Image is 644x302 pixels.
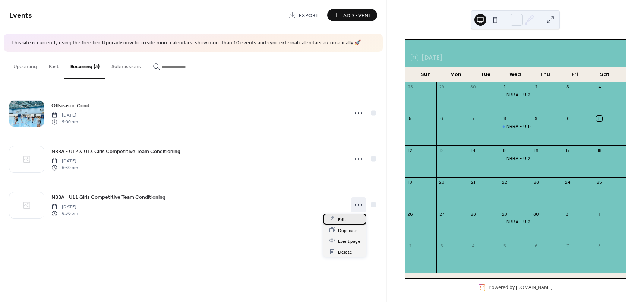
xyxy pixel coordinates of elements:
[327,9,377,21] button: Add Event
[411,67,441,82] div: Sun
[565,211,571,217] div: 31
[407,147,413,153] div: 12
[439,116,444,121] div: 6
[533,84,539,90] div: 2
[596,84,602,90] div: 4
[299,12,319,19] span: Export
[343,12,372,19] span: Add Event
[500,219,531,225] div: NBBA - U12 & U13 Girls Competitive Team Conditioning
[43,52,64,78] button: Past
[502,116,508,121] div: 8
[51,203,78,210] span: [DATE]
[596,147,602,153] div: 18
[51,193,165,201] a: NBBA - U11 Girls Competitive Team Conditioning
[596,179,602,185] div: 25
[470,147,476,153] div: 14
[439,84,444,90] div: 29
[533,179,539,185] div: 23
[471,67,501,82] div: Tue
[51,210,78,217] span: 6:30 pm
[470,116,476,121] div: 7
[502,243,508,248] div: 5
[9,8,32,23] span: Events
[500,92,531,98] div: NBBA - U12 & U13 Girls Competitive Team Conditioning
[405,40,626,49] div: [DATE]
[565,243,571,248] div: 7
[500,156,531,162] div: NBBA - U12 & U13 Girls Competitive Team Conditioning
[407,179,413,185] div: 19
[64,52,105,79] button: Recurring (3)
[439,179,444,185] div: 20
[506,156,629,162] div: NBBA - U12 & U13 Girls Competitive Team Conditioning
[565,147,571,153] div: 17
[530,67,560,82] div: Thu
[439,243,444,248] div: 3
[51,165,78,171] span: 6:30 pm
[502,211,508,217] div: 29
[502,179,508,185] div: 22
[470,211,476,217] div: 28
[502,84,508,90] div: 1
[102,38,133,48] a: Upgrade now
[407,84,413,90] div: 28
[470,84,476,90] div: 30
[506,219,629,225] div: NBBA - U12 & U13 Girls Competitive Team Conditioning
[338,216,346,223] span: Edit
[596,116,602,121] div: 11
[338,248,352,256] span: Delete
[533,211,539,217] div: 30
[338,237,360,245] span: Event page
[596,211,602,217] div: 1
[565,179,571,185] div: 24
[51,158,78,164] span: [DATE]
[533,243,539,248] div: 6
[51,147,180,155] span: NBBA - U12 & U13 Girls Competitive Team Conditioning
[516,284,552,291] a: [DOMAIN_NAME]
[407,116,413,121] div: 5
[596,243,602,248] div: 8
[439,211,444,217] div: 27
[470,179,476,185] div: 21
[506,124,615,130] div: NBBA - U11 Girls Competitive Team Conditioning
[407,243,413,248] div: 2
[338,226,358,234] span: Duplicate
[51,119,78,125] span: 5:00 pm
[502,147,508,153] div: 15
[407,211,413,217] div: 26
[51,147,180,156] a: NBBA - U12 & U13 Girls Competitive Team Conditioning
[105,52,147,78] button: Submissions
[439,147,444,153] div: 13
[590,67,620,82] div: Sat
[441,67,471,82] div: Mon
[501,67,530,82] div: Wed
[51,101,89,110] a: Offseason Grind
[11,39,361,47] span: This site is currently using the free tier. to create more calendars, show more than 10 events an...
[51,112,78,118] span: [DATE]
[506,92,629,98] div: NBBA - U12 & U13 Girls Competitive Team Conditioning
[489,284,552,291] div: Powered by
[565,116,571,121] div: 10
[533,116,539,121] div: 9
[470,243,476,248] div: 4
[560,67,590,82] div: Fri
[7,52,43,78] button: Upcoming
[283,9,324,21] a: Export
[500,124,531,130] div: NBBA - U11 Girls Competitive Team Conditioning
[533,147,539,153] div: 16
[565,84,571,90] div: 3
